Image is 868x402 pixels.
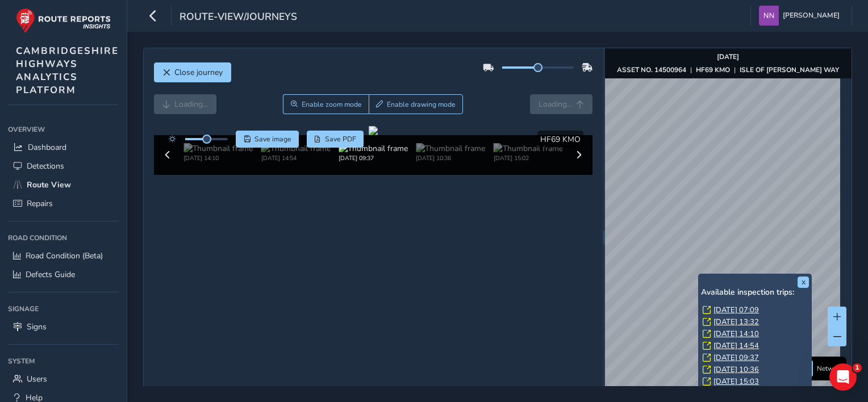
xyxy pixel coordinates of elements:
img: rr logo [16,8,111,33]
span: HF69 KMO [540,134,581,145]
span: [PERSON_NAME] [783,6,840,26]
div: | | [617,65,839,74]
div: [DATE] 15:02 [494,154,563,162]
a: Repairs [8,194,119,213]
strong: ASSET NO. 14500964 [617,65,686,74]
a: Signs [8,317,119,336]
img: Thumbnail frame [339,143,408,154]
span: Network [817,364,843,373]
img: diamond-layout [759,6,779,26]
div: [DATE] 14:54 [261,154,331,162]
span: route-view/journeys [180,10,297,26]
strong: [DATE] [717,52,739,61]
div: Overview [8,121,119,138]
span: 1 [853,363,862,372]
iframe: Intercom live chat [829,363,857,391]
a: Users [8,370,119,388]
button: Save [236,131,299,148]
span: Enable zoom mode [302,100,362,109]
a: [DATE] 09:37 [713,353,759,363]
div: System [8,353,119,370]
a: Defects Guide [8,265,119,284]
a: [DATE] 10:36 [713,365,759,375]
a: [DATE] 07:09 [713,305,759,315]
span: Enable drawing mode [387,100,456,109]
button: Close journey [154,62,231,82]
div: [DATE] 10:36 [416,154,485,162]
a: Dashboard [8,138,119,157]
a: [DATE] 13:32 [713,317,759,327]
a: [DATE] 15:03 [713,376,759,387]
a: Route View [8,175,119,194]
span: Detections [27,161,64,171]
span: Signs [27,321,47,332]
h6: Available inspection trips: [701,288,809,298]
img: Thumbnail frame [183,143,253,154]
a: Detections [8,157,119,175]
a: [DATE] 14:54 [713,341,759,351]
strong: ISLE OF [PERSON_NAME] WAY [740,65,839,74]
span: CAMBRIDGESHIRE HIGHWAYS ANALYTICS PLATFORM [16,44,119,97]
a: [DATE] 14:10 [713,329,759,339]
div: Road Condition [8,229,119,246]
span: Save image [254,135,291,144]
span: Repairs [27,198,53,209]
span: Close journey [174,67,223,78]
img: Thumbnail frame [416,143,485,154]
div: Signage [8,300,119,317]
a: Road Condition (Beta) [8,246,119,265]
strong: HF69 KMO [696,65,730,74]
img: Thumbnail frame [261,143,331,154]
span: Route View [27,179,71,190]
span: Road Condition (Beta) [26,250,103,261]
span: Save PDF [325,135,356,144]
div: [DATE] 14:10 [183,154,253,162]
span: Defects Guide [26,269,75,280]
button: PDF [307,131,364,148]
span: Dashboard [28,142,66,153]
button: x [798,277,809,288]
span: Users [27,374,47,384]
img: Thumbnail frame [494,143,563,154]
div: [DATE] 09:37 [339,154,408,162]
button: [PERSON_NAME] [759,6,844,26]
button: Draw [369,94,464,114]
button: Zoom [283,94,369,114]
